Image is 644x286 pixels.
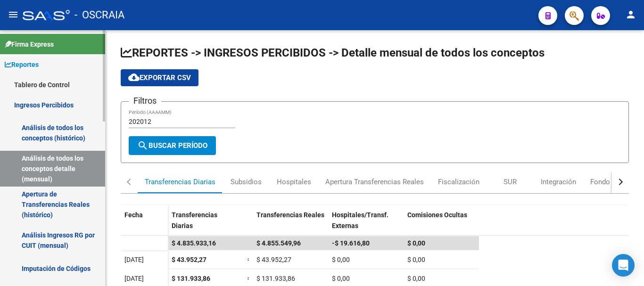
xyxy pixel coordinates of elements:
span: Exportar CSV [128,74,191,82]
div: Fiscalización [438,177,479,187]
span: $ 0,00 [332,256,350,263]
h3: Filtros [129,94,161,107]
span: Fecha [124,211,143,219]
span: $ 0,00 [407,256,425,263]
span: $ 43.952,27 [256,256,291,263]
span: Firma Express [5,39,54,49]
span: - OSCRAIA [74,5,124,25]
button: Exportar CSV [121,69,198,86]
span: Transferencias Diarias [172,211,217,229]
span: Reportes [5,59,39,70]
span: $ 0,00 [407,239,425,247]
span: [DATE] [124,275,144,282]
span: = [247,256,251,263]
button: Buscar Período [129,136,216,155]
datatable-header-cell: Transferencias Reales [253,205,328,245]
mat-icon: menu [8,9,19,20]
span: Buscar Período [137,141,207,150]
span: -$ 19.616,80 [332,239,370,247]
datatable-header-cell: Hospitales/Transf. Externas [328,205,404,245]
span: [DATE] [124,256,144,263]
span: $ 4.855.549,96 [256,239,301,247]
div: Transferencias Diarias [145,177,215,187]
mat-icon: person [625,9,636,20]
span: $ 131.933,86 [172,275,210,282]
span: $ 131.933,86 [256,275,295,282]
span: Hospitales/Transf. Externas [332,211,388,229]
div: Apertura Transferencias Reales [325,177,424,187]
datatable-header-cell: Transferencias Diarias [168,205,243,245]
datatable-header-cell: Comisiones Ocultas [404,205,479,245]
span: $ 0,00 [332,275,350,282]
span: = [247,275,251,282]
span: Comisiones Ocultas [407,211,467,219]
span: $ 4.835.933,16 [172,239,216,247]
datatable-header-cell: Fecha [121,205,168,245]
span: REPORTES -> INGRESOS PERCIBIDOS -> Detalle mensual de todos los conceptos [121,46,545,59]
span: Transferencias Reales [256,211,324,219]
span: $ 43.952,27 [172,256,206,263]
div: Hospitales [277,177,311,187]
span: $ 0,00 [407,275,425,282]
mat-icon: search [137,140,149,151]
mat-icon: cloud_download [128,72,140,83]
div: Open Intercom Messenger [612,254,635,277]
div: Subsidios [231,177,262,187]
div: SUR [504,177,517,187]
div: Integración [541,177,576,187]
